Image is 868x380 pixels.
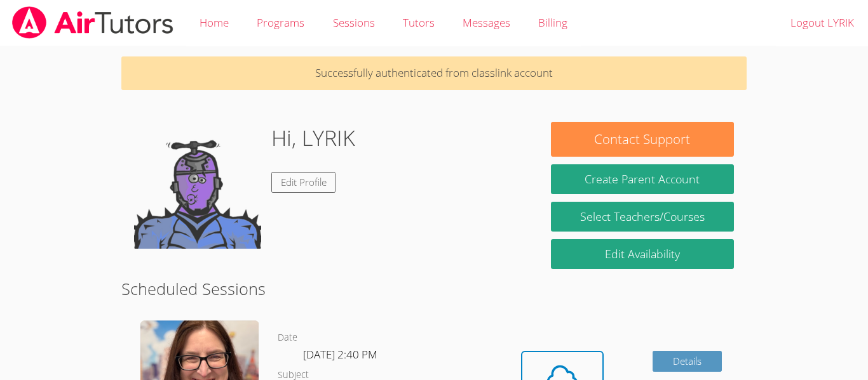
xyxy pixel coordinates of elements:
span: Messages [463,15,510,30]
button: Create Parent Account [551,164,734,194]
a: Edit Availability [551,239,734,269]
a: Edit Profile [271,172,336,193]
h1: Hi, LYRIK [271,122,355,154]
h2: Scheduled Sessions [121,277,747,301]
button: Contact Support [551,122,734,157]
img: default.png [134,122,261,249]
p: Successfully authenticated from classlink account [121,56,747,90]
a: Select Teachers/Courses [551,202,734,232]
img: airtutors_banner-c4298cdbf04f3fff15de1276eac7730deb9818008684d7c2e4769d2f7ddbe033.png [11,6,175,39]
span: [DATE] 2:40 PM [303,347,377,362]
a: Details [653,351,722,372]
dt: Date [278,330,297,346]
